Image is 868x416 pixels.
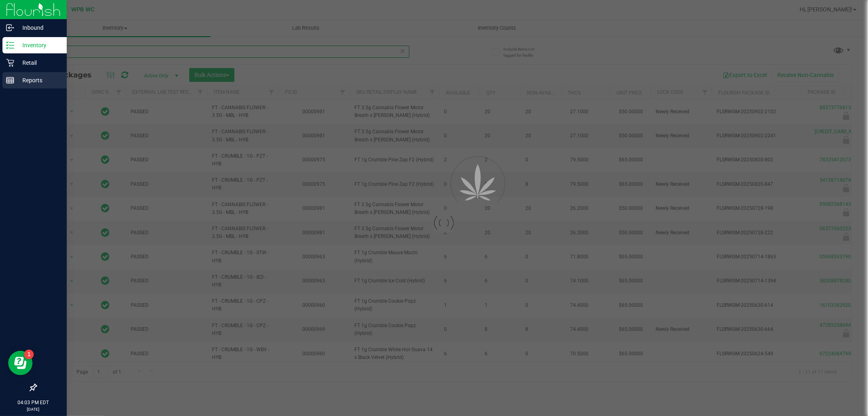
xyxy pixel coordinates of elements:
[6,24,14,32] inline-svg: Inbound
[8,351,33,375] iframe: Resource center
[6,59,14,67] inline-svg: Retail
[14,40,63,50] p: Inventory
[14,58,63,68] p: Retail
[4,406,63,412] p: [DATE]
[14,75,63,85] p: Reports
[6,76,14,84] inline-svg: Reports
[14,23,63,33] p: Inbound
[24,350,34,359] iframe: Resource center unread badge
[6,41,14,49] inline-svg: Inventory
[4,399,63,406] p: 04:03 PM EDT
